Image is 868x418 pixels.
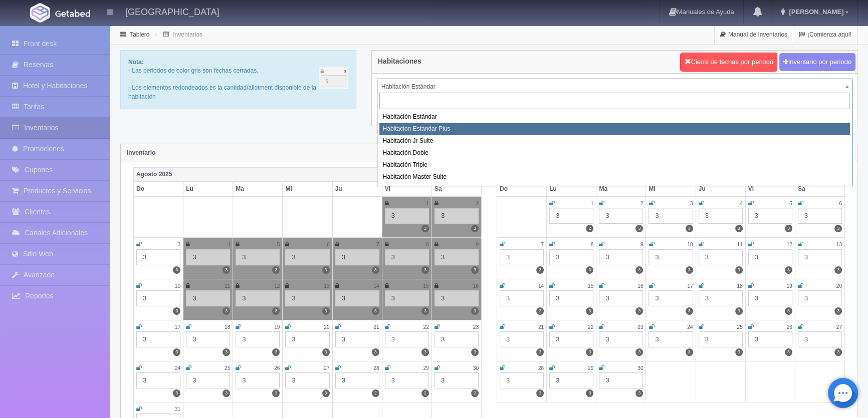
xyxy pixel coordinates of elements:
div: Habitación Master Suite [379,171,850,183]
div: Habitación Jr Suite [379,135,850,147]
div: Habitación Doble [379,147,850,159]
div: Habitacion Estandar Plus [379,123,850,135]
div: Habitación Triple [379,159,850,171]
div: Habitación Estándar [379,111,850,123]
